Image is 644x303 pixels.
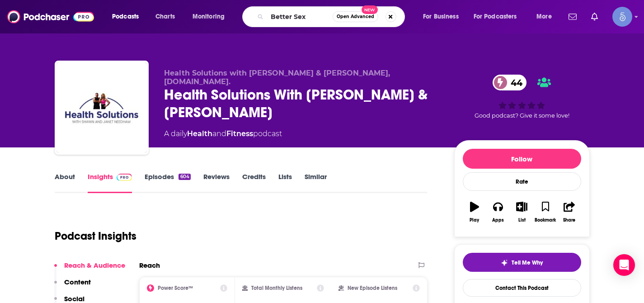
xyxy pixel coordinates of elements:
[463,172,581,191] div: Rate
[463,279,581,297] a: Contact This Podcast
[179,174,190,180] div: 604
[535,218,556,223] div: Bookmark
[251,6,414,27] div: Search podcasts, credits, & more...
[106,9,150,24] button: open menu
[475,112,569,119] span: Good podcast? Give it some love!
[510,196,533,228] button: List
[112,10,139,23] span: Podcasts
[55,229,136,243] h1: Podcast Insights
[423,10,459,23] span: For Business
[463,149,581,169] button: Follow
[565,9,580,24] a: Show notifications dropdown
[613,254,635,276] div: Open Intercom Messenger
[193,10,225,23] span: Monitoring
[612,7,632,27] span: Logged in as Spiral5-G1
[186,9,236,24] button: open menu
[348,285,397,291] h2: New Episode Listens
[155,10,175,23] span: Charts
[362,5,378,14] span: New
[417,9,470,24] button: open menu
[470,218,479,223] div: Play
[54,278,91,294] button: Content
[463,253,581,272] button: tell me why sparkleTell Me Why
[158,285,193,291] h2: Power Score™
[454,69,590,125] div: 44Good podcast? Give it some love!
[203,172,230,193] a: Reviews
[612,7,632,27] button: Show profile menu
[492,218,504,223] div: Apps
[267,9,333,24] input: Search podcasts, credits, & more...
[557,196,581,228] button: Share
[164,128,282,139] div: A daily podcast
[145,172,190,193] a: Episodes604
[588,9,602,24] a: Show notifications dropdown
[512,259,543,266] span: Tell Me Why
[534,196,557,228] button: Bookmark
[54,261,125,278] button: Reach & Audience
[337,14,374,19] span: Open Advanced
[474,10,517,23] span: For Podcasters
[88,172,132,193] a: InsightsPodchaser Pro
[563,218,575,223] div: Share
[278,172,292,193] a: Lists
[493,75,527,90] a: 44
[536,10,552,23] span: More
[55,172,75,193] a: About
[7,8,94,25] img: Podchaser - Follow, Share and Rate Podcasts
[139,261,160,270] h2: Reach
[518,218,526,223] div: List
[251,285,302,291] h2: Total Monthly Listens
[226,129,253,138] a: Fitness
[212,129,226,138] span: and
[502,75,527,90] span: 44
[64,294,85,303] p: Social
[486,196,510,228] button: Apps
[56,62,147,153] img: Health Solutions With Shawn & Janet Needham
[305,172,327,193] a: Similar
[333,11,378,22] button: Open AdvancedNew
[187,129,212,138] a: Health
[612,7,632,27] img: User Profile
[117,174,132,181] img: Podchaser Pro
[468,9,530,24] button: open menu
[501,259,508,266] img: tell me why sparkle
[463,196,486,228] button: Play
[164,69,390,86] span: Health Solutions with [PERSON_NAME] & [PERSON_NAME], [DOMAIN_NAME].
[242,172,266,193] a: Credits
[150,9,180,24] a: Charts
[64,278,91,286] p: Content
[64,261,125,270] p: Reach & Audience
[530,9,563,24] button: open menu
